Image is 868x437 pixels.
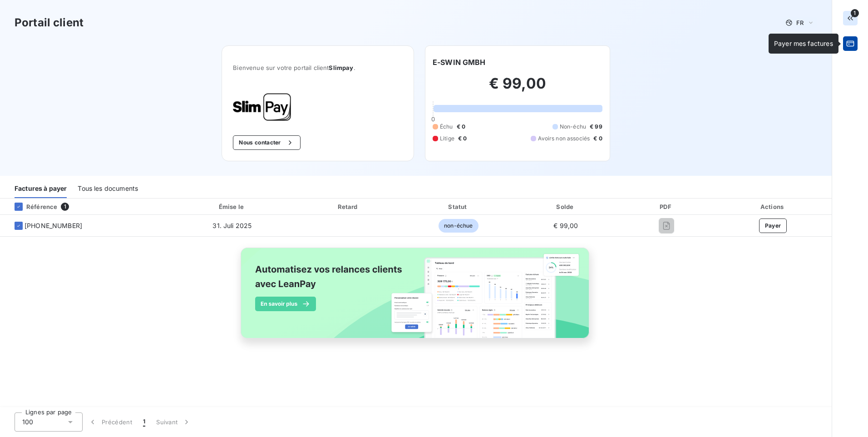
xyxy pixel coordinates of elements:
[538,134,590,143] span: Avoirs non associés
[439,219,478,233] span: non-échue
[433,57,486,68] h6: E-SWIN GMBH
[151,412,197,432] button: Suivant
[433,74,602,102] h2: € 99,00
[232,242,599,354] img: banner
[458,134,467,143] span: € 0
[851,9,859,17] span: 1
[143,417,145,427] span: 1
[560,123,586,131] span: Non-échu
[173,202,291,211] div: Émise le
[431,115,435,123] span: 0
[233,64,403,71] span: Bienvenue sur votre portail client .
[621,202,712,211] div: PDF
[457,123,465,131] span: € 0
[212,222,252,229] span: 31. Juli 2025
[233,135,300,150] button: Nous contacter
[61,203,69,211] span: 1
[796,19,804,26] span: FR
[440,123,453,131] span: Échu
[590,123,602,131] span: € 99
[329,64,353,71] span: Slimpay
[774,40,833,47] span: Payer mes factures
[233,93,291,121] img: Company logo
[7,203,57,211] div: Référence
[440,134,454,143] span: Litige
[295,202,402,211] div: Retard
[138,412,151,432] button: 1
[716,202,830,211] div: Actions
[78,179,138,198] div: Tous les documents
[759,218,787,233] button: Payer
[83,412,138,432] button: Précédent
[22,417,33,427] span: 100
[25,221,82,230] span: [PHONE_NUMBER]
[15,179,67,198] div: Factures à payer
[406,202,511,211] div: Statut
[515,202,617,211] div: Solde
[553,222,578,229] span: € 99,00
[15,15,84,31] h3: Portail client
[593,134,602,143] span: € 0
